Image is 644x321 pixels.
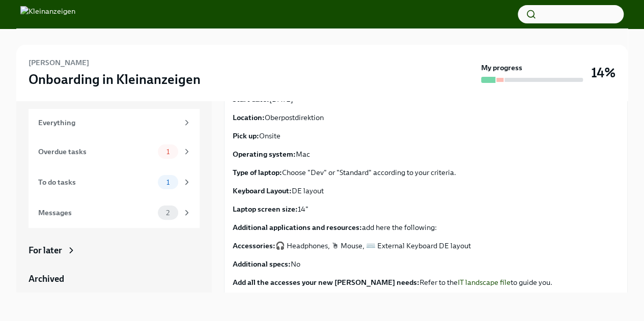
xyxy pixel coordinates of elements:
strong: Pick up: [233,131,259,140]
p: Onsite [233,131,619,141]
a: Everything [29,109,200,136]
h3: Onboarding in Kleinanzeigen [29,70,201,89]
p: DE layout [233,186,619,196]
p: Mac [233,149,619,159]
a: Archived [29,273,200,285]
span: 1 [160,179,176,186]
a: Overdue tasks1 [29,136,200,167]
h3: 14% [591,64,615,82]
strong: Add all the accesses your new [PERSON_NAME] needs: [233,278,419,287]
a: IT landscape file [458,278,511,287]
p: 14" [233,204,619,214]
p: Choose "Dev" or "Standard" according to your criteria. [233,167,619,178]
strong: Laptop screen size: [233,205,298,214]
p: 🎧 Headphones, 🖱 Mouse, ⌨️ External Keyboard DE layout [233,241,619,251]
strong: Type of laptop: [233,168,282,177]
a: Messages2 [29,197,200,228]
strong: Additional applications and resources: [233,223,362,232]
strong: My progress [481,63,522,73]
div: Messages [38,207,154,218]
p: add here the following: [233,222,619,232]
p: Refer to the to guide you. [233,277,619,287]
strong: Keyboard Layout: [233,186,292,195]
strong: Accessories: [233,241,275,250]
div: Everything [38,117,178,128]
strong: Operating system: [233,150,296,159]
div: To do tasks [38,177,154,188]
a: For later [29,244,200,256]
p: Oberpostdirektion [233,112,619,123]
div: For later [29,244,62,256]
strong: Additional specs: [233,259,291,269]
div: Overdue tasks [38,146,154,157]
a: To do tasks1 [29,167,200,197]
h6: [PERSON_NAME] [29,57,89,68]
span: 1 [160,148,176,156]
img: Kleinanzeigen [20,6,75,22]
p: No [233,259,619,269]
strong: Location: [233,113,265,122]
span: 2 [160,209,176,217]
